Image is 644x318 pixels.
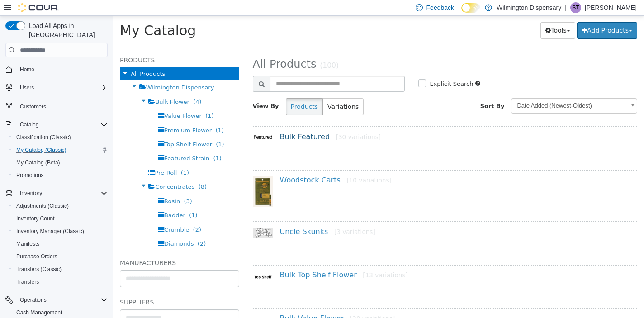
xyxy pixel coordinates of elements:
[167,211,262,220] a: Uncle Skunks[3 variations]
[16,202,69,210] span: Adjustments (Classic)
[223,117,268,125] small: [30 variations]
[20,121,38,128] span: Catalog
[13,238,108,249] span: Manifests
[140,160,160,192] img: 150
[13,276,43,287] a: Transfers
[20,296,47,304] span: Operations
[13,201,72,211] a: Adjustments (Classic)
[16,278,39,285] span: Transfers
[13,157,64,168] a: My Catalog (Beta)
[233,161,278,168] small: [10 variations]
[92,97,100,103] span: (1)
[9,200,111,212] button: Adjustments (Classic)
[237,299,282,306] small: [20 variations]
[13,251,61,262] a: Purchase Orders
[13,213,108,224] span: Inventory Count
[140,42,204,55] span: All Products
[13,201,108,211] span: Adjustments (Classic)
[7,242,126,253] h5: Manufacturers
[16,146,66,154] span: My Catalog (Classic)
[42,154,64,160] span: Pre-Roll
[51,196,72,203] span: Badder
[464,6,524,23] button: Add Products
[100,139,108,146] span: (1)
[585,2,637,13] p: [PERSON_NAME]
[13,307,108,318] span: Cash Management
[13,251,108,262] span: Purchase Orders
[13,264,108,275] span: Transfers (Classic)
[9,169,111,182] button: Promotions
[80,210,88,217] span: (2)
[16,295,50,305] button: Operations
[13,145,108,155] span: My Catalog (Classic)
[16,134,71,141] span: Classification (Classic)
[16,240,39,248] span: Manifests
[20,66,34,73] span: Home
[13,276,108,287] span: Transfers
[497,2,561,13] p: Wilmington Dispensary
[16,228,84,235] span: Inventory Manager (Classic)
[42,168,81,174] span: Concentrates
[13,145,70,155] a: My Catalog (Classic)
[16,101,50,112] a: Customers
[71,182,79,189] span: (3)
[140,299,160,310] img: 150
[16,215,55,222] span: Inventory Count
[25,21,108,39] span: Load All Apps in [GEOGRAPHIC_DATA]
[33,68,101,75] span: Wilmington Dispensary
[51,182,67,189] span: Rosin
[18,3,59,12] img: Cova
[461,3,480,13] input: Dark Mode
[572,2,579,13] span: ST
[13,238,43,249] a: Manifests
[250,256,294,263] small: [13 variations]
[76,196,84,203] span: (1)
[51,210,76,217] span: Crumble
[9,156,111,169] button: My Catalog (Beta)
[9,131,111,144] button: Classification (Classic)
[13,157,108,168] span: My Catalog (Beta)
[173,83,210,99] button: Products
[16,82,108,93] span: Users
[16,188,46,199] button: Inventory
[9,263,111,276] button: Transfers (Classic)
[42,83,76,89] span: Bulk Flower
[16,159,60,166] span: My Catalog (Beta)
[16,309,62,316] span: Cash Management
[140,118,160,125] img: 150
[314,64,360,73] label: Explicit Search
[9,225,111,238] button: Inventory Manager (Classic)
[167,160,279,168] a: Woodstock Carts[10 variations]
[16,82,38,93] button: Users
[140,212,160,222] img: 150
[20,84,34,91] span: Users
[13,226,108,237] span: Inventory Manager (Classic)
[221,212,262,220] small: [3 variations]
[427,6,462,23] button: Tools
[209,83,251,99] button: Variations
[16,64,38,75] a: Home
[85,168,94,174] span: (8)
[2,118,111,131] button: Catalog
[2,294,111,306] button: Operations
[2,187,111,200] button: Inventory
[68,154,76,160] span: (1)
[167,255,295,263] a: Bulk Top Shelf Flower[13 variations]
[51,97,89,103] span: Value Flower
[9,212,111,225] button: Inventory Count
[85,224,93,231] span: (2)
[13,213,58,224] a: Inventory Count
[13,132,75,143] a: Classification (Classic)
[20,190,42,197] span: Inventory
[13,170,47,181] a: Promotions
[103,125,111,132] span: (1)
[51,111,99,118] span: Premium Flower
[9,144,111,156] button: My Catalog (Classic)
[16,119,42,130] button: Catalog
[16,100,108,112] span: Customers
[7,39,126,50] h5: Products
[16,295,108,305] span: Operations
[16,266,62,273] span: Transfers (Classic)
[2,81,111,94] button: Users
[16,64,108,75] span: Home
